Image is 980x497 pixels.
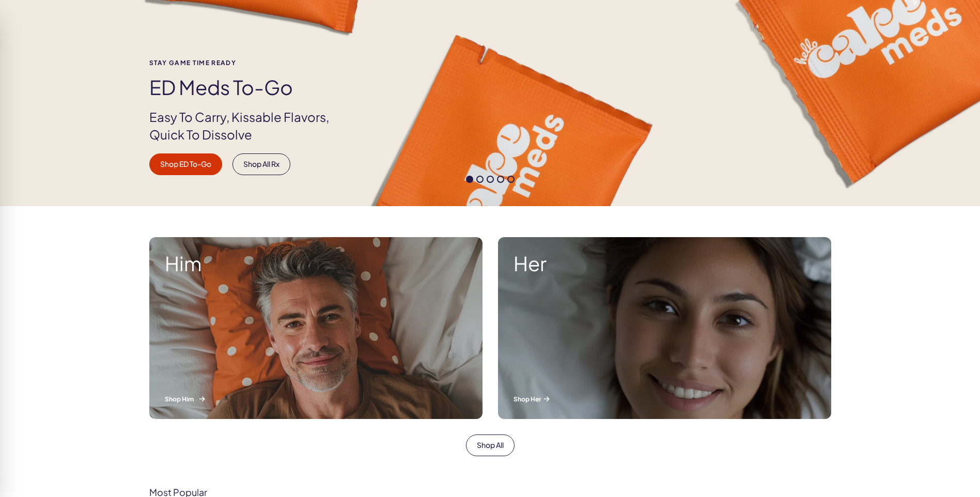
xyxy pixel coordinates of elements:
[466,434,515,456] a: Shop All
[490,229,839,427] a: A woman smiling while lying in bed. Her Shop Her
[149,59,347,66] span: Stay Game time ready
[149,108,347,143] p: Easy To Carry, Kissable Flavors, Quick To Dissolve
[149,153,222,175] a: Shop ED To-Go
[165,395,467,403] p: Shop Him
[149,76,347,98] h1: ED Meds to-go
[142,229,490,427] a: A man smiling while lying in bed. Him Shop Him
[514,395,816,403] p: Shop Her
[232,153,290,175] a: Shop All Rx
[165,253,467,274] strong: Him
[514,253,816,274] strong: Her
